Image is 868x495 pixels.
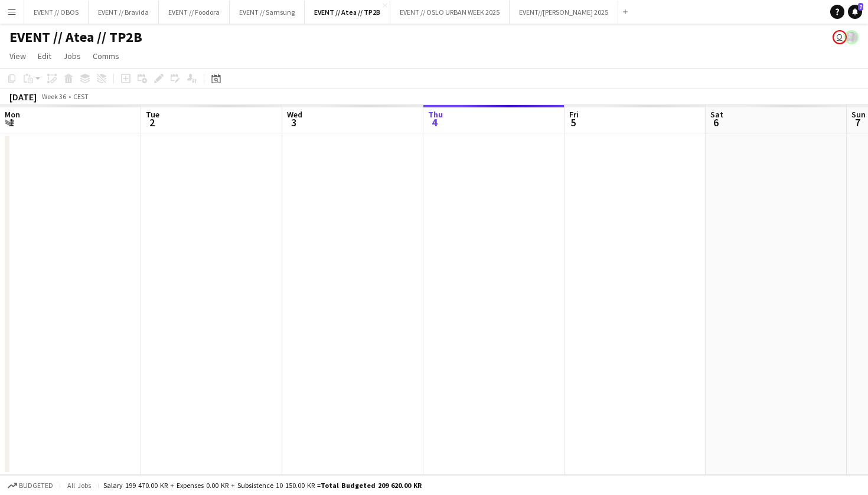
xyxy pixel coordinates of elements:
span: 1 [3,116,20,129]
span: 7 [850,116,866,129]
button: EVENT // Bravida [89,1,159,24]
span: Jobs [63,51,81,61]
span: Sun [851,109,866,120]
span: Edit [38,51,51,61]
span: Sat [710,109,723,120]
span: Budgeted [19,481,53,490]
span: Mon [5,109,20,120]
span: 2 [144,116,159,129]
div: [DATE] [9,91,37,103]
button: EVENT // Samsung [230,1,305,24]
button: EVENT // OBOS [24,1,89,24]
span: 6 [709,116,723,129]
button: Budgeted [6,479,55,492]
span: All jobs [65,481,93,490]
span: 7 [858,3,863,11]
span: Comms [93,51,119,61]
span: Thu [428,109,443,120]
span: 4 [426,116,443,129]
app-user-avatar: Johanne Holmedahl [833,30,847,44]
div: Salary 199 470.00 KR + Expenses 0.00 KR + Subsistence 10 150.00 KR = [103,481,422,490]
h1: EVENT // Atea // TP2B [9,28,142,46]
span: View [9,51,26,61]
span: Total Budgeted 209 620.00 KR [321,481,422,490]
span: Fri [569,109,579,120]
span: Wed [287,109,302,120]
a: Edit [33,48,56,64]
button: EVENT//[PERSON_NAME] 2025 [510,1,618,24]
span: Week 36 [39,92,68,101]
span: 5 [567,116,579,129]
a: Jobs [58,48,86,64]
app-user-avatar: Tarjei Tuv [844,30,859,44]
a: 7 [848,5,862,19]
a: Comms [88,48,124,64]
div: CEST [73,92,89,101]
button: EVENT // Atea // TP2B [305,1,390,24]
button: EVENT // OSLO URBAN WEEK 2025 [390,1,510,24]
a: View [5,48,31,64]
button: EVENT // Foodora [159,1,230,24]
span: Tue [146,109,159,120]
span: 3 [285,116,302,129]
